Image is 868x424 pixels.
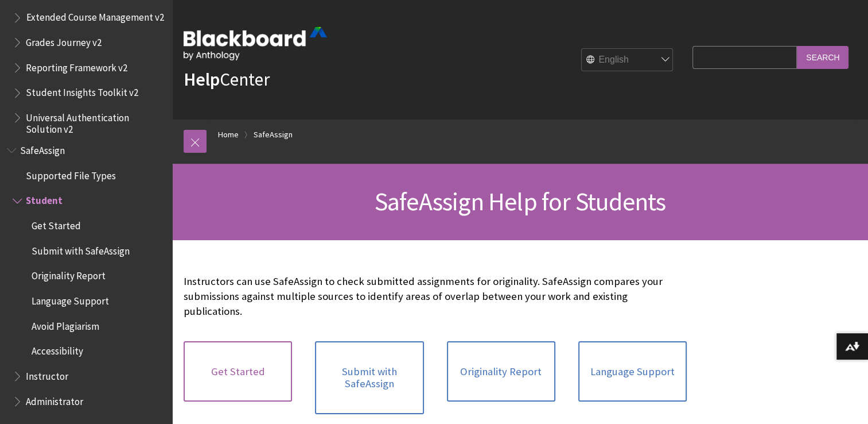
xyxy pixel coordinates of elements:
a: HelpCenter [184,68,270,91]
span: Accessibility [32,342,83,357]
a: Home [218,128,239,142]
span: Get Started [32,216,81,232]
span: Submit with SafeAssign [32,241,130,257]
span: Extended Course Management v2 [26,8,164,24]
input: Search [797,46,848,68]
a: SafeAssign [254,128,293,142]
span: Language Support [32,291,109,307]
img: Blackboard by Anthology [184,27,327,60]
a: Get Started [184,341,292,402]
span: Grades Journey v2 [26,33,102,48]
a: Submit with SafeAssign [315,341,423,414]
span: Reporting Framework v2 [26,58,127,74]
span: Student Insights Toolkit v2 [26,83,138,99]
nav: Book outline for Blackboard SafeAssign [7,141,165,411]
span: Supported File Types [26,166,116,182]
a: Language Support [578,341,687,402]
span: Administrator [26,392,83,407]
span: SafeAssign Help for Students [375,186,666,217]
span: Originality Report [32,267,106,282]
span: Universal Authentication Solution v2 [26,108,164,135]
span: Avoid Plagiarism [32,317,99,332]
a: Originality Report [447,341,555,402]
span: SafeAssign [20,141,65,156]
span: Student [26,191,63,207]
select: Site Language Selector [582,49,674,72]
span: Instructor [26,367,68,382]
p: Instructors can use SafeAssign to check submitted assignments for originality. SafeAssign compare... [184,274,687,319]
strong: Help [184,68,220,91]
